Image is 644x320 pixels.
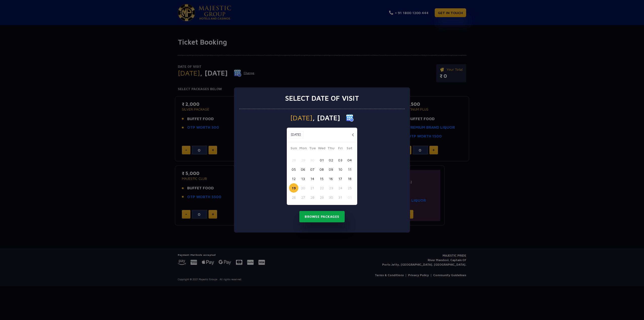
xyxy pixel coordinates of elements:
button: 31 [336,193,345,202]
span: Wed [317,145,326,152]
span: Mon [298,145,308,152]
button: 30 [308,155,317,165]
span: Fri [336,145,345,152]
button: 06 [298,165,308,174]
button: 07 [308,165,317,174]
h3: Select date of visit [285,94,359,102]
button: 23 [326,183,336,193]
button: 28 [308,193,317,202]
button: 02 [326,155,336,165]
button: 12 [289,174,298,183]
button: 17 [336,174,345,183]
button: 25 [345,183,354,193]
button: [DATE] [288,131,303,138]
img: calender icon [346,114,354,122]
button: 28 [289,155,298,165]
button: 19 [289,183,298,193]
button: 10 [336,165,345,174]
button: 14 [308,174,317,183]
button: 09 [326,165,336,174]
button: 11 [345,165,354,174]
button: 08 [317,165,326,174]
button: Browse Packages [299,211,345,223]
button: 18 [345,174,354,183]
button: 16 [326,174,336,183]
span: Tue [308,145,317,152]
button: 29 [298,155,308,165]
button: 21 [308,183,317,193]
button: 26 [289,193,298,202]
span: Sun [289,145,298,152]
span: [DATE] [290,114,312,121]
span: Thu [326,145,336,152]
button: 01 [345,193,354,202]
button: 04 [345,155,354,165]
button: 15 [317,174,326,183]
button: 20 [298,183,308,193]
button: 03 [336,155,345,165]
span: Sat [345,145,354,152]
button: 30 [326,193,336,202]
button: 29 [317,193,326,202]
span: , [DATE] [312,114,340,121]
button: 01 [317,155,326,165]
button: 27 [298,193,308,202]
button: 05 [289,165,298,174]
button: 24 [336,183,345,193]
button: 13 [298,174,308,183]
button: 22 [317,183,326,193]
